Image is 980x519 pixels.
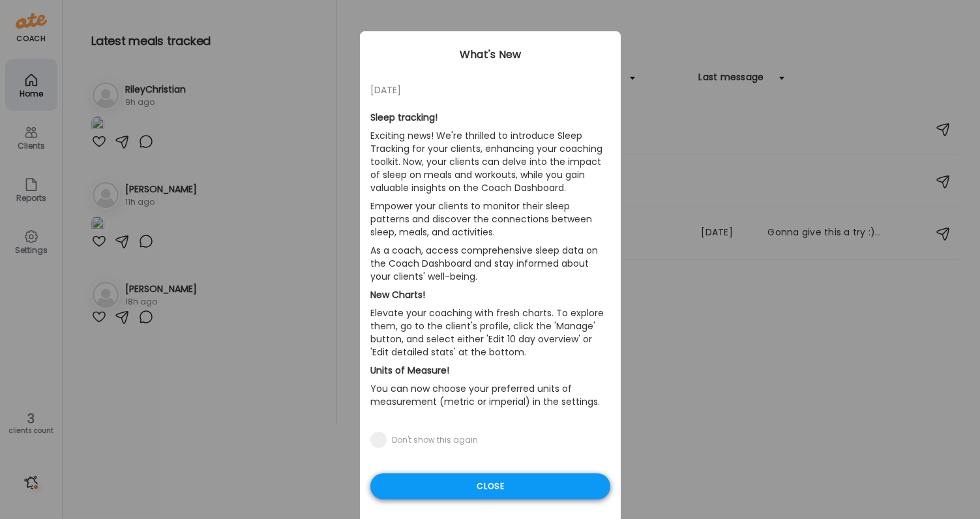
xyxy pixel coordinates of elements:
[370,82,610,98] div: [DATE]
[370,241,610,286] p: As a coach, access comprehensive sleep data on the Coach Dashboard and stay informed about your c...
[370,197,610,241] p: Empower your clients to monitor their sleep patterns and discover the connections between sleep, ...
[392,435,478,445] div: Don't show this again
[370,288,425,301] b: New Charts!
[370,379,610,411] p: You can now choose your preferred units of measurement (metric or imperial) in the settings.
[360,47,621,63] div: What's New
[370,304,610,361] p: Elevate your coaching with fresh charts. To explore them, go to the client's profile, click the '...
[370,473,610,499] div: Close
[370,126,610,197] p: Exciting news! We're thrilled to introduce Sleep Tracking for your clients, enhancing your coachi...
[370,111,438,124] b: Sleep tracking!
[370,364,449,377] b: Units of Measure!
